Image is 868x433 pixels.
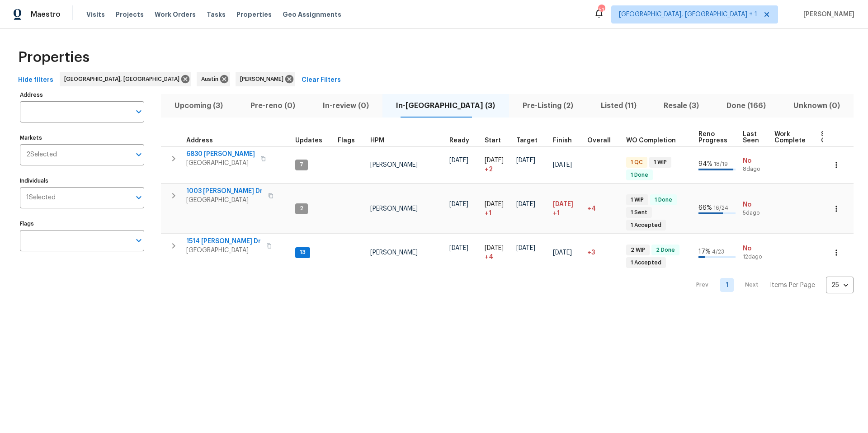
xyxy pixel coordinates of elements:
span: [DATE] [553,162,572,168]
span: 1 Done [651,196,676,204]
span: Work Orders [155,10,196,19]
span: Address [186,137,213,144]
span: +4 [587,206,596,212]
span: [DATE] [449,245,468,251]
span: [DATE] [516,201,535,207]
span: 16 / 24 [713,205,728,211]
span: [PERSON_NAME] [370,249,418,256]
span: 12d ago [743,253,767,261]
span: [DATE] [449,201,468,207]
td: Project started 4 days late [481,234,513,271]
span: Hide filters [18,75,53,86]
span: 1 Selected [26,194,56,202]
span: Setup Complete [821,131,852,144]
span: Unknown (0) [785,99,848,112]
span: + 1 [485,209,491,218]
span: Updates [295,137,322,144]
span: [GEOGRAPHIC_DATA] [186,246,261,255]
td: 3 day(s) past target finish date [584,234,623,271]
button: Open [132,105,145,118]
span: [GEOGRAPHIC_DATA], [GEOGRAPHIC_DATA] [64,75,183,84]
span: Flags [338,137,355,144]
span: WO Completion [626,137,676,144]
div: 51 [598,5,604,14]
span: Resale (3) [656,99,708,112]
span: Maestro [31,10,61,19]
label: Markets [20,135,144,141]
span: Target [516,137,538,144]
span: [DATE] [516,245,535,251]
span: 1 Done [627,171,652,179]
div: Actual renovation start date [485,137,509,144]
span: [PERSON_NAME] [370,206,418,212]
span: Properties [18,53,90,62]
span: 5d ago [743,209,767,217]
span: [DATE] [449,157,468,164]
span: No [743,244,767,253]
span: Clear Filters [302,75,341,86]
span: + 4 [485,253,493,262]
span: [DATE] [485,201,504,207]
span: Last Seen [743,131,759,144]
span: Properties [236,10,272,19]
span: 1003 [PERSON_NAME] Dr [186,187,263,196]
span: +3 [587,249,595,256]
span: [DATE] [553,201,573,207]
span: Austin [201,75,222,84]
div: 25 [826,273,854,297]
span: 1 WIP [650,159,670,166]
span: Geo Assignments [283,10,341,19]
span: No [743,200,767,209]
button: Hide filters [14,72,57,89]
span: Work Complete [774,131,806,144]
span: 1514 [PERSON_NAME] Dr [186,237,261,246]
button: Open [132,191,145,204]
span: In-review (0) [314,99,377,112]
div: Projected renovation finish date [553,137,580,144]
span: Done (166) [718,99,774,112]
span: Listed (11) [592,99,645,112]
span: Visits [86,10,105,19]
span: 1 Accepted [627,259,665,267]
div: Austin [197,72,230,86]
span: 2 [296,205,307,212]
span: 18 / 19 [714,161,728,167]
span: + 2 [485,165,493,174]
td: Scheduled to finish 1 day(s) late [549,184,584,234]
span: Upcoming (3) [166,99,231,112]
label: Individuals [20,178,144,184]
button: Open [132,148,145,161]
span: HPM [370,137,384,144]
span: [DATE] [516,157,535,164]
td: Project started 2 days late [481,146,513,184]
span: 8d ago [743,165,767,173]
td: 4 day(s) past target finish date [584,184,623,234]
span: 1 Accepted [627,221,665,229]
div: Earliest renovation start date (first business day after COE or Checkout) [449,137,477,144]
span: Finish [553,137,572,144]
span: [DATE] [485,245,504,251]
span: Start [485,137,501,144]
span: Reno Progress [698,131,727,144]
span: [PERSON_NAME] [370,162,418,168]
span: No [743,156,767,165]
span: [PERSON_NAME] [800,10,854,19]
span: 4 / 23 [712,249,724,254]
span: Ready [449,137,469,144]
span: Pre-Listing (2) [514,99,582,112]
span: 94 % [698,161,712,167]
button: Clear Filters [298,72,344,89]
label: Address [20,92,144,98]
span: Pre-reno (0) [242,99,304,112]
span: 13 [296,249,309,256]
td: Project started 1 days late [481,184,513,234]
span: [DATE] [553,249,572,256]
div: [GEOGRAPHIC_DATA], [GEOGRAPHIC_DATA] [60,72,191,86]
span: 2 Done [652,246,679,254]
span: [PERSON_NAME] [240,75,287,84]
span: Overall [587,137,611,144]
span: 2 WIP [627,246,649,254]
span: [GEOGRAPHIC_DATA], [GEOGRAPHIC_DATA] + 1 [619,10,757,19]
span: 7 [296,161,307,169]
span: 1 WIP [627,196,647,204]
